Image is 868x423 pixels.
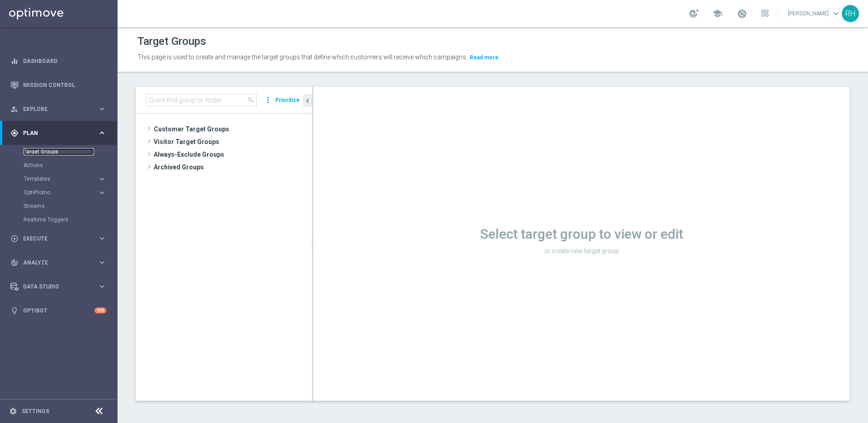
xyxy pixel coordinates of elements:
div: OptiPromo [24,190,98,195]
span: Customer Target Groups [154,123,312,135]
div: +10 [94,308,106,313]
p: or create new target group [313,247,850,255]
i: equalizer [10,57,19,65]
div: Dashboard [10,49,106,73]
a: Target Groups [24,148,94,155]
span: Execute [23,236,98,241]
div: Target Groups [24,145,117,159]
a: Dashboard [23,49,106,73]
i: more_vert [264,94,273,106]
a: Settings [22,409,49,414]
i: track_changes [10,259,19,267]
button: track_changes Analyze keyboard_arrow_right [10,259,107,266]
i: keyboard_arrow_right [98,234,106,243]
span: Explore [23,106,98,112]
span: Visitor Target Groups [154,135,312,148]
i: keyboard_arrow_right [98,282,106,291]
h1: Select target group to view or edit [313,226,850,242]
button: Read more [469,53,500,62]
span: keyboard_arrow_down [831,9,841,19]
button: Mission Control [10,82,107,89]
i: gps_fixed [10,129,19,137]
div: Execute [10,235,98,243]
span: Archived Groups [154,161,312,173]
span: school [712,9,722,19]
button: lightbulb Optibot +10 [10,307,107,314]
button: Data Studio keyboard_arrow_right [10,283,107,290]
button: person_search Explore keyboard_arrow_right [10,106,107,113]
span: OptiPromo [24,190,89,195]
span: This page is used to create and manage the target groups that define which customers will receive... [137,53,467,61]
span: Templates [24,176,89,182]
span: Always-Exclude Groups [154,148,312,161]
i: keyboard_arrow_right [98,258,106,267]
i: keyboard_arrow_right [98,129,106,137]
div: Realtime Triggers [24,213,117,226]
button: Prioritize [274,94,301,106]
span: Data Studio [23,284,98,289]
i: play_circle_outline [10,235,19,243]
button: play_circle_outline Execute keyboard_arrow_right [10,235,107,242]
i: settings [9,407,17,415]
div: RH [842,5,859,22]
div: Templates [24,172,117,186]
i: keyboard_arrow_right [98,105,106,113]
a: Streams [24,202,94,210]
i: person_search [10,105,19,113]
div: Analyze [10,259,98,267]
a: Mission Control [23,73,106,97]
a: Actions [24,162,94,169]
button: chevron_left [303,94,312,107]
div: Templates [24,176,98,182]
div: Actions [24,159,117,172]
a: Realtime Triggers [24,216,94,223]
button: Templates keyboard_arrow_right [24,175,107,183]
div: Streams [24,199,117,213]
a: [PERSON_NAME]keyboard_arrow_down [787,7,842,20]
h1: Target Groups [137,35,206,48]
div: Explore [10,105,98,113]
i: keyboard_arrow_right [98,188,106,197]
button: equalizer Dashboard [10,58,107,65]
div: OptiPromo [24,186,117,199]
button: gps_fixed Plan keyboard_arrow_right [10,130,107,137]
span: Plan [23,130,98,136]
div: Optibot [10,298,106,322]
div: Plan [10,129,98,137]
div: Mission Control [10,73,106,97]
div: Data Studio [10,283,98,291]
i: keyboard_arrow_right [98,175,106,183]
input: Quick find group or folder [146,94,257,106]
span: search [247,96,255,104]
button: OptiPromo keyboard_arrow_right [24,189,107,196]
i: chevron_left [303,96,312,105]
span: Analyze [23,260,98,265]
i: lightbulb [10,307,19,315]
a: Optibot [23,298,94,322]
